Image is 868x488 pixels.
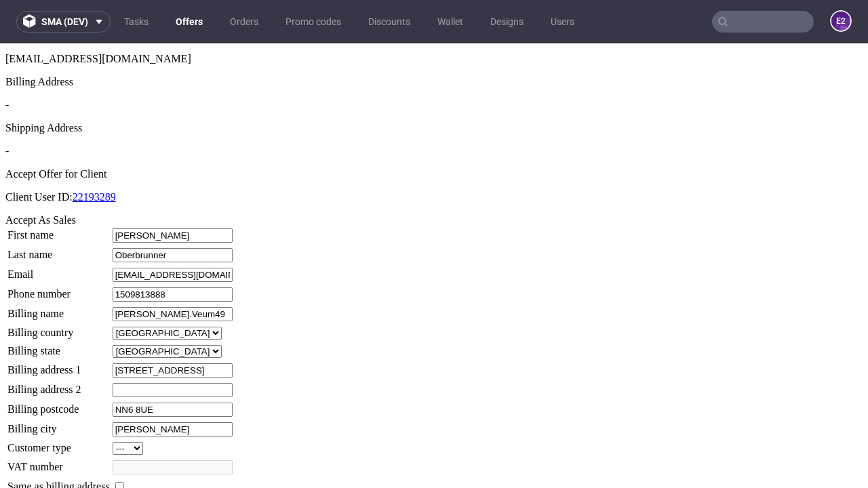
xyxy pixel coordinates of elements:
a: Promo codes [277,11,349,33]
td: Billing address 2 [7,339,111,354]
a: Designs [482,11,532,33]
td: Billing country [7,283,111,297]
td: Last name [7,204,111,220]
div: Billing Address [5,33,863,45]
div: Shipping Address [5,79,863,91]
td: Billing address 1 [7,319,111,335]
a: Offers [167,11,211,33]
div: Accept As Sales [5,171,863,183]
td: Customer type [7,398,111,412]
p: Client User ID: [5,148,863,160]
div: Accept Offer for Client [5,125,863,137]
td: Billing city [7,378,111,394]
td: Same as billing address [7,436,111,451]
figcaption: e2 [831,12,850,30]
td: First name [7,184,111,200]
td: Billing state [7,301,111,315]
td: Phone number [7,243,111,259]
span: - [5,102,9,113]
span: sma (dev) [41,17,88,26]
a: Tasks [116,11,157,33]
a: Discounts [360,11,418,33]
a: 22193289 [73,148,116,159]
a: Users [542,11,583,33]
button: sma (dev) [16,11,111,33]
td: Billing postcode [7,359,111,374]
td: Email [7,224,111,239]
td: Billing name [7,263,111,279]
td: VAT number [7,416,111,432]
span: [EMAIL_ADDRESS][DOMAIN_NAME] [5,9,191,21]
span: - [5,56,9,67]
a: Orders [222,11,267,33]
a: Wallet [429,11,471,33]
